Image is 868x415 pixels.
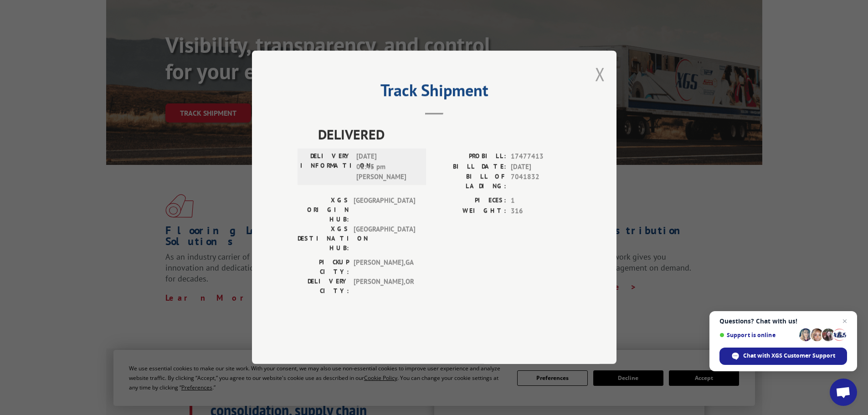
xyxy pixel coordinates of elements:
[298,258,349,277] label: PICKUP CITY:
[300,152,352,183] label: DELIVERY INFORMATION:
[318,124,571,145] span: DELIVERED
[356,152,418,183] span: [DATE] 01:45 pm [PERSON_NAME]
[719,318,847,325] span: Questions? Chat with us!
[298,84,571,101] h2: Track Shipment
[434,152,506,162] label: PROBILL:
[511,152,571,162] span: 17477413
[743,352,835,360] span: Chat with XGS Customer Support
[719,348,847,365] div: Chat with XGS Customer Support
[434,206,506,216] label: WEIGHT:
[595,62,605,86] button: Close modal
[511,206,571,216] span: 316
[511,196,571,206] span: 1
[511,172,571,191] span: 7041832
[354,196,415,225] span: [GEOGRAPHIC_DATA]
[434,162,506,172] label: BILL DATE:
[830,379,857,406] div: Open chat
[298,225,349,253] label: XGS DESTINATION HUB:
[839,316,850,327] span: Close chat
[298,277,349,296] label: DELIVERY CITY:
[511,162,571,172] span: [DATE]
[354,258,415,277] span: [PERSON_NAME] , GA
[719,332,796,338] span: Support is online
[434,172,506,191] label: BILL OF LADING:
[354,277,415,296] span: [PERSON_NAME] , OR
[298,196,349,225] label: XGS ORIGIN HUB:
[434,196,506,206] label: PIECES:
[354,225,415,253] span: [GEOGRAPHIC_DATA]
